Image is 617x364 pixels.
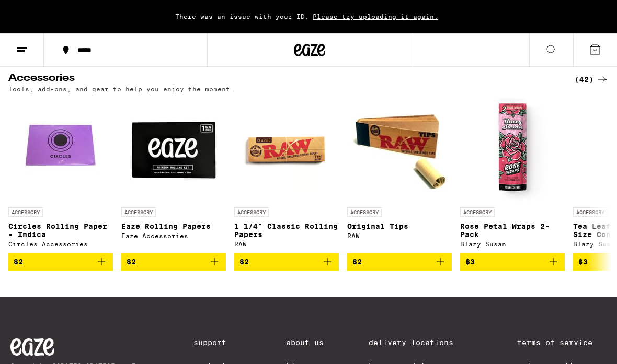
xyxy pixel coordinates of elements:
span: $2 [352,257,362,266]
p: ACCESSORY [460,207,495,217]
h2: Accessories [8,73,557,86]
a: Open page for Rose Petal Wraps 2-Pack from Blazy Susan [460,98,565,253]
button: Add to bag [8,253,113,271]
span: $2 [127,257,136,266]
span: $3 [465,257,475,266]
a: (42) [575,73,609,86]
span: There was an issue with your ID. [175,13,309,20]
p: Tools, add-ons, and gear to help you enjoy the moment. [8,86,234,92]
a: Terms of Service [517,338,607,347]
button: Add to bag [121,253,226,271]
div: RAW [347,232,452,239]
div: Blazy Susan [460,241,565,248]
div: Eaze Accessories [121,232,226,239]
div: Circles Accessories [8,241,113,248]
img: Eaze Accessories - Eaze Rolling Papers [121,98,226,202]
p: Original Tips [347,222,452,230]
p: Eaze Rolling Papers [121,222,226,230]
p: Rose Petal Wraps 2-Pack [460,222,565,239]
button: Add to bag [234,253,339,271]
p: 1 1/4" Classic Rolling Papers [234,222,339,239]
span: Please try uploading it again. [309,13,442,20]
p: ACCESSORY [347,207,382,217]
span: $2 [239,257,249,266]
img: RAW - 1 1/4" Classic Rolling Papers [234,98,339,202]
a: Support [193,338,241,347]
img: Blazy Susan - Rose Petal Wraps 2-Pack [460,98,565,202]
a: Open page for Circles Rolling Paper - Indica from Circles Accessories [8,98,113,253]
button: Add to bag [347,253,452,271]
a: Delivery Locations [369,338,472,347]
p: ACCESSORY [234,207,269,217]
span: $3 [578,257,588,266]
span: $2 [14,257,23,266]
a: Open page for Original Tips from RAW [347,98,452,253]
a: About Us [286,338,324,347]
p: Circles Rolling Paper - Indica [8,222,113,239]
p: ACCESSORY [8,207,43,217]
a: Open page for 1 1/4" Classic Rolling Papers from RAW [234,98,339,253]
p: ACCESSORY [121,207,156,217]
img: RAW - Original Tips [347,98,452,202]
a: Open page for Eaze Rolling Papers from Eaze Accessories [121,98,226,253]
button: Add to bag [460,253,565,271]
div: RAW [234,241,339,248]
p: ACCESSORY [573,207,608,217]
img: Circles Accessories - Circles Rolling Paper - Indica [8,98,113,202]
